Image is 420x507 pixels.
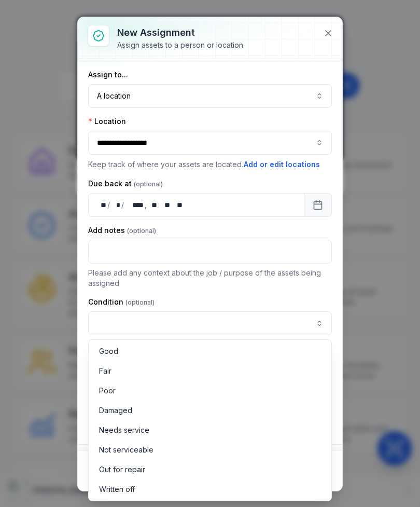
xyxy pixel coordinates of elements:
span: Damaged [99,405,132,416]
span: Written off [99,484,135,495]
span: Needs service [99,425,149,435]
span: Out for repair [99,464,145,475]
span: Fair [99,366,111,376]
span: Not serviceable [99,445,153,455]
span: Good [99,346,118,357]
span: Poor [99,386,116,396]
